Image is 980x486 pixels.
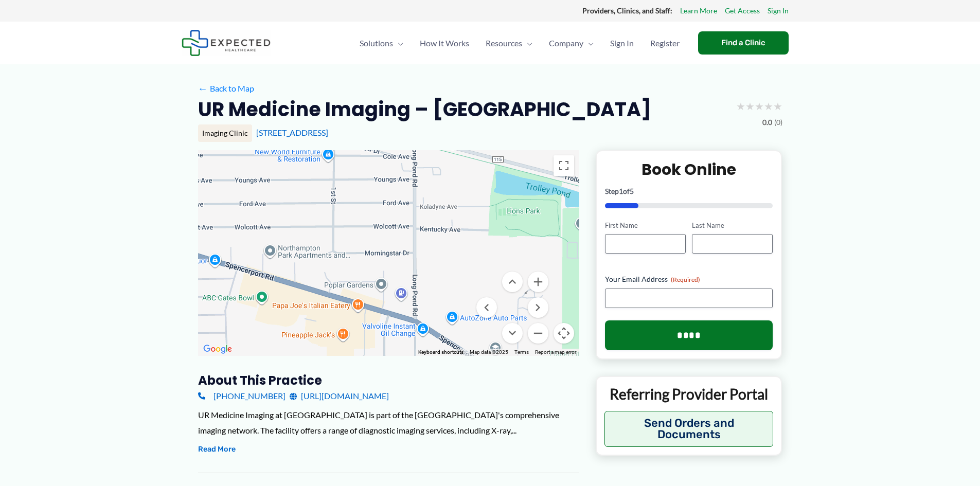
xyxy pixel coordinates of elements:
[522,25,532,61] span: Menu Toggle
[476,297,497,318] button: Move left
[541,25,602,61] a: CompanyMenu Toggle
[671,276,700,283] span: (Required)
[554,323,574,344] button: Map camera controls
[198,388,286,404] a: [PHONE_NUMBER]
[582,6,672,15] strong: Providers, Clinics, and Staff:
[528,297,548,318] button: Move right
[680,4,717,17] a: Learn More
[745,97,755,116] span: ★
[256,128,328,137] a: [STREET_ADDRESS]
[650,25,680,61] span: Register
[502,272,523,292] button: Move up
[725,4,760,17] a: Get Access
[290,388,389,404] a: [URL][DOMAIN_NAME]
[418,349,464,356] button: Keyboard shortcuts
[610,25,634,61] span: Sign In
[605,188,773,195] p: Step of
[583,25,594,61] span: Menu Toggle
[198,83,208,93] span: ←
[528,272,548,292] button: Zoom in
[351,25,688,61] nav: Primary Site Navigation
[360,25,393,61] span: Solutions
[774,116,782,129] span: (0)
[554,155,574,176] button: Toggle fullscreen view
[605,274,773,284] label: Your Email Address
[514,349,529,355] a: Terms (opens in new tab)
[198,407,579,438] div: UR Medicine Imaging at [GEOGRAPHIC_DATA] is part of the [GEOGRAPHIC_DATA]'s comprehensive imaging...
[736,97,745,116] span: ★
[201,343,235,356] img: Google
[773,97,782,116] span: ★
[412,25,477,61] a: How It Works
[642,25,688,61] a: Register
[420,25,469,61] span: How It Works
[201,343,235,356] a: Open this area in Google Maps (opens a new window)
[605,221,686,230] label: First Name
[604,411,774,447] button: Send Orders and Documents
[630,187,634,195] span: 5
[698,31,789,55] a: Find a Clinic
[755,97,764,116] span: ★
[768,4,789,17] a: Sign In
[605,159,773,179] h2: Book Online
[762,116,772,129] span: 0.0
[470,349,508,355] span: Map data ©2025
[477,25,541,61] a: ResourcesMenu Toggle
[549,25,583,61] span: Company
[182,30,271,56] img: Expected Healthcare Logo - side, dark font, small
[486,25,522,61] span: Resources
[393,25,403,61] span: Menu Toggle
[764,97,773,116] span: ★
[528,323,548,344] button: Zoom out
[198,372,579,388] h3: About this practice
[502,323,523,344] button: Move down
[198,97,651,122] h2: UR Medicine Imaging – [GEOGRAPHIC_DATA]
[692,221,773,230] label: Last Name
[535,349,576,355] a: Report a map error
[602,25,642,61] a: Sign In
[619,187,623,195] span: 1
[198,124,252,142] div: Imaging Clinic
[604,385,774,403] p: Referring Provider Portal
[198,443,236,456] button: Read More
[198,81,254,96] a: ←Back to Map
[351,25,412,61] a: SolutionsMenu Toggle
